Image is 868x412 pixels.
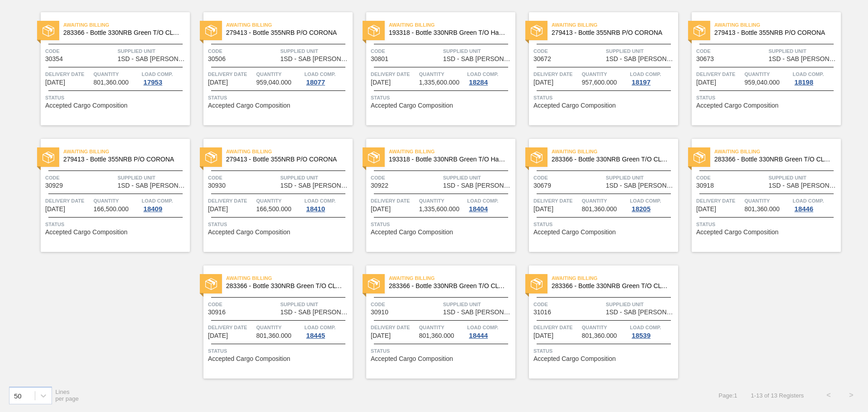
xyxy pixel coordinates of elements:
a: Load Comp.18404 [467,196,513,213]
span: Awaiting Billing [389,147,515,156]
span: Awaiting Billing [226,20,353,29]
span: Code [533,173,604,182]
span: 283366 - Bottle 330NRB Green T/O CLT Booster [389,283,508,289]
a: Load Comp.18205 [630,196,676,213]
a: Load Comp.18409 [142,196,188,213]
span: Delivery Date [208,70,254,79]
span: 283366 - Bottle 330NRB Green T/O CLT Booster [552,283,671,289]
span: Awaiting Billing [552,274,678,283]
a: statusAwaiting Billing279413 - Bottle 355NRB P/O CORONACode30673Supplied Unit1SD - SAB [PERSON_NA... [678,12,841,125]
span: 279413 - Bottle 355NRB P/O CORONA [63,156,183,163]
span: Load Comp. [304,196,335,205]
div: 18444 [467,332,490,339]
button: > [840,384,863,407]
span: 08/22/2025 [533,79,553,86]
span: Quantity [256,70,302,79]
span: 1SD - SAB Rosslyn Brewery [118,56,188,62]
div: 18197 [630,79,652,86]
span: Supplied Unit [769,173,839,182]
span: Code [696,47,766,56]
a: Load Comp.18539 [630,323,676,339]
span: 30930 [208,182,226,189]
span: Code [696,173,766,182]
div: 18404 [467,205,490,213]
span: 08/27/2025 [371,206,391,213]
span: 166,500.000 [256,206,292,213]
a: statusAwaiting Billing283366 - Bottle 330NRB Green T/O CLT BoosterCode30918Supplied Unit1SD - SAB... [678,139,841,252]
span: Lines per page [56,388,79,402]
a: statusAwaiting Billing283366 - Bottle 330NRB Green T/O CLT BoosterCode30354Supplied Unit1SD - SAB... [27,12,190,125]
span: Status [45,220,188,229]
div: 18077 [304,79,327,86]
span: Code [208,173,278,182]
img: status [368,152,380,163]
span: Awaiting Billing [552,20,678,29]
span: 30910 [371,309,388,316]
span: Load Comp. [467,196,498,205]
span: Supplied Unit [443,300,513,309]
span: Code [45,173,115,182]
div: 17953 [142,79,164,86]
div: 18410 [304,205,327,213]
span: Load Comp. [630,196,661,205]
span: 801,360.000 [94,79,129,86]
span: Load Comp. [304,70,335,79]
span: 959,040.000 [256,79,292,86]
div: 18445 [304,332,327,339]
span: Code [208,300,278,309]
span: Awaiting Billing [714,20,841,29]
span: Delivery Date [371,196,417,205]
span: Load Comp. [142,196,173,205]
span: 1SD - SAB Rosslyn Brewery [443,182,513,189]
span: Supplied Unit [606,300,676,309]
a: statusAwaiting Billing279413 - Bottle 355NRB P/O CORONACode30506Supplied Unit1SD - SAB [PERSON_NA... [190,12,353,125]
span: Page : 1 [719,392,737,399]
span: 08/29/2025 [208,332,228,339]
span: 1SD - SAB Rosslyn Brewery [118,182,188,189]
a: statusAwaiting Billing283366 - Bottle 330NRB Green T/O CLT BoosterCode30910Supplied Unit1SD - SAB... [353,265,515,379]
span: 30673 [696,56,714,62]
span: Delivery Date [45,70,91,79]
a: Load Comp.18445 [304,323,350,339]
img: status [368,25,380,37]
span: 30801 [371,56,388,62]
span: Accepted Cargo Composition [696,102,778,109]
span: 1SD - SAB Rosslyn Brewery [606,182,676,189]
span: Delivery Date [533,196,580,205]
span: 1SD - SAB Rosslyn Brewery [606,309,676,316]
span: 30679 [533,182,551,189]
span: Awaiting Billing [389,20,515,29]
span: 801,360.000 [256,332,292,339]
span: 08/20/2025 [371,79,391,86]
span: Delivery Date [208,323,254,332]
span: Quantity [582,70,628,79]
span: 1SD - SAB Rosslyn Brewery [769,182,839,189]
a: statusAwaiting Billing193318 - Bottle 330NRB Green T/O Handi Fly FishCode30801Supplied Unit1SD - ... [353,12,515,125]
span: Quantity [256,323,302,332]
span: Load Comp. [304,323,335,332]
span: Quantity [582,323,628,332]
span: 801,360.000 [582,332,617,339]
span: 1SD - SAB Rosslyn Brewery [280,56,350,62]
a: Load Comp.18198 [793,70,839,86]
span: Status [371,93,513,102]
a: statusAwaiting Billing283366 - Bottle 330NRB Green T/O CLT BoosterCode30916Supplied Unit1SD - SAB... [190,265,353,379]
span: 279413 - Bottle 355NRB P/O CORONA [226,156,345,163]
span: Load Comp. [793,70,824,79]
span: Code [371,173,441,182]
span: 30506 [208,56,226,62]
a: Load Comp.18444 [467,323,513,339]
span: 30354 [45,56,63,62]
span: 30672 [533,56,551,62]
span: Accepted Cargo Composition [533,229,616,236]
span: Delivery Date [371,323,417,332]
span: 801,360.000 [745,206,780,213]
span: Accepted Cargo Composition [45,229,127,236]
span: Code [533,47,604,56]
span: Supplied Unit [443,173,513,182]
a: statusAwaiting Billing279413 - Bottle 355NRB P/O CORONACode30930Supplied Unit1SD - SAB [PERSON_NA... [190,139,353,252]
span: 279413 - Bottle 355NRB P/O CORONA [226,29,345,36]
span: Quantity [419,70,465,79]
span: Supplied Unit [280,47,350,56]
span: Code [45,47,115,56]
